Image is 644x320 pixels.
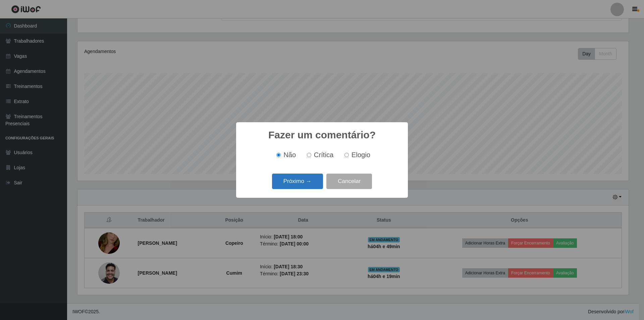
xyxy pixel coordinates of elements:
span: Crítica [314,151,334,158]
span: Não [283,151,296,158]
input: Crítica [307,153,311,157]
h2: Fazer um comentário? [268,129,376,141]
button: Cancelar [326,174,372,189]
input: Elogio [344,153,349,157]
span: Elogio [352,151,370,158]
button: Próximo → [272,174,323,189]
input: Não [276,153,281,157]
